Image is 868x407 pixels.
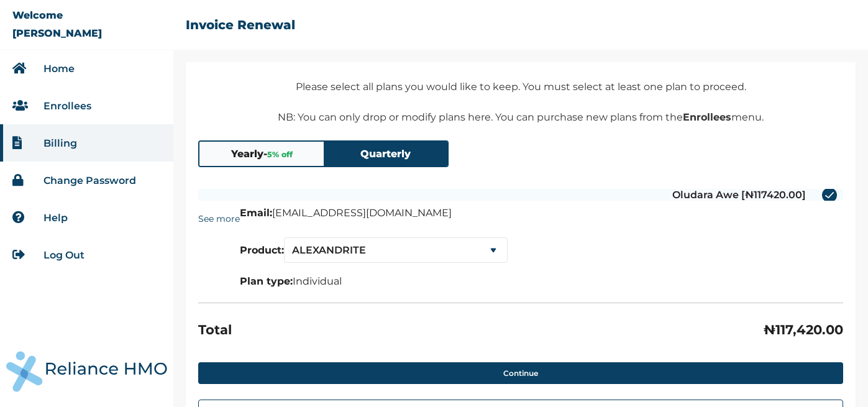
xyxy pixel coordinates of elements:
[198,189,843,201] label: Oludara Awe [₦117420.00]
[199,142,324,166] button: Yearly-5% off
[267,150,293,159] span: 5 % off
[43,100,91,112] a: Enrollees
[240,207,508,219] p: [EMAIL_ADDRESS][DOMAIN_NAME]
[240,244,284,256] b: Product:
[198,80,843,94] p: Please select all plans you would like to keep. You must select at least one plan to proceed.
[240,207,272,219] b: Email:
[198,322,232,337] h3: Total
[12,9,63,21] p: Welcome
[43,63,75,75] a: Home
[764,322,843,337] h3: ₦ 117,420.00
[6,351,167,392] img: RelianceHMO's Logo
[683,111,731,123] b: Enrollees
[43,137,77,149] a: Billing
[12,27,102,39] p: [PERSON_NAME]
[43,212,68,224] a: Help
[198,362,843,384] button: Continue
[324,142,448,166] button: Quarterly
[240,275,293,287] b: Plan type:
[43,249,85,261] a: Log Out
[198,207,240,287] summary: See more
[43,175,136,186] a: Change Password
[198,110,843,125] p: NB: You can only drop or modify plans here. You can purchase new plans from the menu.
[240,275,508,287] p: Individual
[186,17,295,32] h2: Invoice Renewal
